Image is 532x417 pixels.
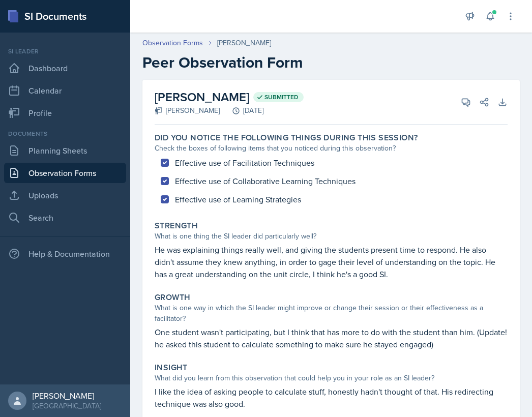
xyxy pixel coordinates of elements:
div: What did you learn from this observation that could help you in your role as an SI leader? [155,373,508,383]
label: Strength [155,221,198,231]
a: Uploads [4,185,126,205]
div: What is one way in which the SI leader might improve or change their session or their effectivene... [155,303,508,324]
label: Did you notice the following things during this session? [155,133,418,143]
div: [PERSON_NAME] [155,105,220,116]
div: What is one thing the SI leader did particularly well? [155,231,508,242]
h2: Peer Observation Form [142,53,520,72]
div: Check the boxes of following items that you noticed during this observation? [155,143,508,154]
p: He was explaining things really well, and giving the students present time to respond. He also di... [155,244,508,280]
label: Growth [155,292,190,303]
div: [PERSON_NAME] [217,38,271,48]
h2: [PERSON_NAME] [155,88,304,106]
div: Documents [4,129,126,138]
div: Si leader [4,47,126,56]
div: [PERSON_NAME] [33,391,101,401]
a: Dashboard [4,58,126,78]
p: I like the idea of asking people to calculate stuff, honestly hadn't thought of that. His redirec... [155,385,508,410]
p: One student wasn't participating, but I think that has more to do with the student than him. (Upd... [155,326,508,350]
a: Observation Forms [142,38,203,48]
label: Insight [155,363,188,373]
a: Search [4,207,126,228]
a: Planning Sheets [4,140,126,161]
div: Help & Documentation [4,244,126,264]
a: Profile [4,103,126,123]
div: [DATE] [220,105,263,116]
a: Observation Forms [4,163,126,183]
div: [GEOGRAPHIC_DATA] [33,401,101,411]
span: Submitted [264,93,299,101]
a: Calendar [4,80,126,101]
